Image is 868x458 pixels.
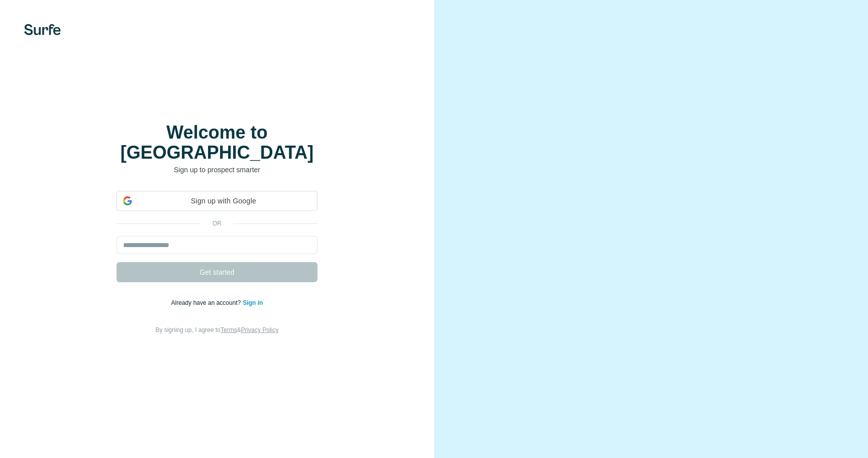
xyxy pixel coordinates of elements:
[117,165,317,175] p: Sign up to prospect smarter
[243,299,263,306] a: Sign in
[136,196,311,206] span: Sign up with Google
[241,326,279,333] a: Privacy Policy
[117,123,317,163] h1: Welcome to [GEOGRAPHIC_DATA]
[112,210,322,232] iframe: Sign in with Google Button
[24,24,61,35] img: Surfe's logo
[156,326,279,333] span: By signing up, I agree to &
[221,326,237,333] a: Terms
[171,299,243,306] span: Already have an account?
[117,191,317,211] div: Sign up with Google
